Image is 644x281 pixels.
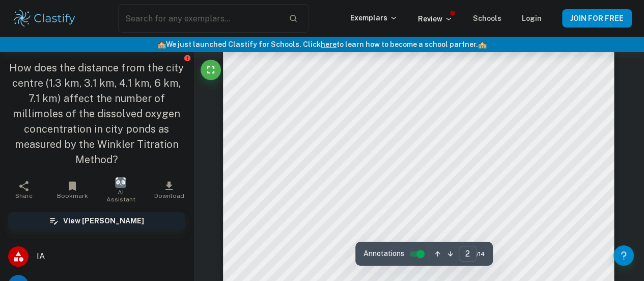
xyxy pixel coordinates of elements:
[418,13,453,24] p: Review
[321,40,337,48] a: here
[154,192,184,199] span: Download
[478,40,487,48] span: 🏫
[97,175,145,204] button: AI Assistant
[63,215,144,226] h6: View [PERSON_NAME]
[363,248,404,259] span: Annotations
[15,192,33,199] span: Share
[103,189,139,203] span: AI Assistant
[562,9,632,28] button: JOIN FOR FREE
[145,175,193,204] button: Download
[8,60,185,167] h1: How does the distance from the city centre (1.3 km, 3.1 km, 4.1 km, 6 km, 7.1 km) affect the numb...
[2,39,642,50] h6: We just launched Clastify for Schools. Click to learn how to become a school partner.
[473,14,501,22] a: Schools
[477,249,485,259] span: / 14
[8,212,185,229] button: View [PERSON_NAME]
[37,250,185,263] span: IA
[522,14,542,22] a: Login
[118,4,281,33] input: Search for any exemplars...
[57,192,88,199] span: Bookmark
[48,175,97,204] button: Bookmark
[12,8,77,29] img: Clastify logo
[115,177,126,188] img: AI Assistant
[184,54,191,62] button: Report issue
[350,12,398,23] p: Exemplars
[157,40,166,48] span: 🏫
[201,60,221,80] button: Fullscreen
[613,245,634,266] button: Help and Feedback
